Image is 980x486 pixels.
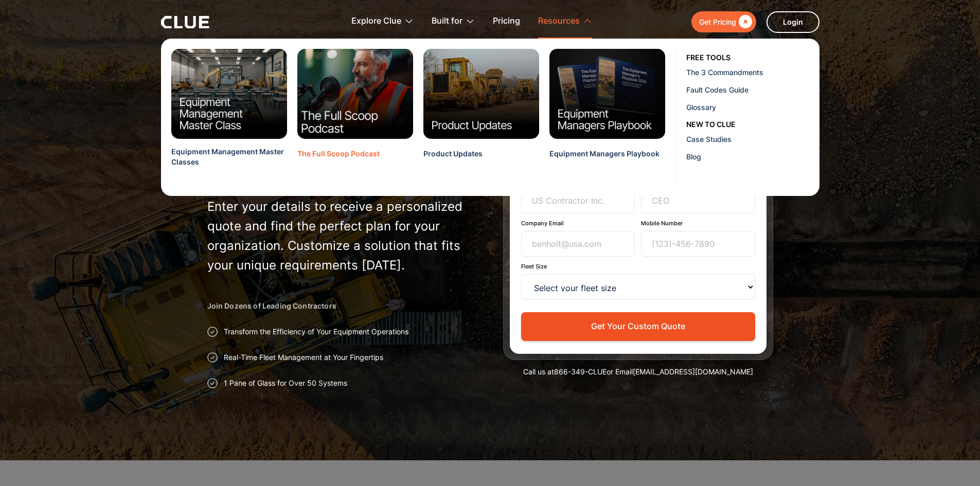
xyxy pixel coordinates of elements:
div: Fault Codes Guide [686,84,812,95]
a: Pricing [493,5,520,38]
img: Clue Product Updates [423,49,539,139]
div: free tools [686,52,730,63]
a: Get Pricing [691,11,756,32]
img: Equipment Management MasterClasses [171,49,287,139]
label: Fleet Size [521,263,755,270]
a: Case Studies [686,130,816,148]
a: Glossary [686,98,816,116]
input: (123)-456-7890 [641,231,755,257]
img: Approval checkmark icon [207,327,218,337]
img: Equipment Managers Playbook [549,49,665,139]
a: Equipment Management Master Classes [171,147,287,181]
img: Approval checkmark icon [207,378,218,388]
a: 866-349-CLUE [554,367,607,376]
input: benholt@usa.com [521,231,635,257]
a: The 3 Commandments [686,63,816,81]
div: Resources [538,5,580,38]
a: Equipment Managers Playbook [549,149,660,172]
p: Real-Time Fleet Management at Your Fingertips [224,352,383,363]
div: Case Studies [686,134,812,145]
a: Login [767,11,819,33]
p: Transform the Efficiency of Your Equipment Operations [224,327,408,337]
img: Approval checkmark icon [207,352,218,363]
a: [EMAIL_ADDRESS][DOMAIN_NAME] [633,367,753,376]
div: The 3 Commandments [686,67,812,78]
div: Blog [686,151,812,162]
div: Glossary [686,102,812,113]
div:  [736,15,752,28]
input: CEO [641,188,755,213]
p: Enter your details to receive a personalized quote and find the perfect plan for your organizatio... [207,197,477,275]
div: New to clue [686,119,736,130]
div: Product Updates [423,149,483,159]
input: US Contractor Inc. [521,188,635,213]
div: Explore Clue [351,5,414,38]
h2: Join Dozens of Leading Contractors [207,301,477,311]
div: The Full Scoop Podcast [297,149,380,159]
div: Built for [432,5,462,38]
p: 1 Pane of Glass for Over 50 Systems [224,378,347,388]
div: Call us at or Email [503,367,773,377]
div: Equipment Management Master Classes [171,147,287,168]
a: Product Updates [423,149,483,172]
button: Get Your Custom Quote [521,312,755,340]
div: Equipment Managers Playbook [549,149,660,159]
a: Fault Codes Guide [686,81,816,98]
div: Resources [538,5,592,38]
a: Blog [686,148,816,165]
img: Clue Full Scoop Podcast [291,44,419,143]
div: Explore Clue [351,5,401,38]
div: Built for [432,5,475,38]
nav: Resources [161,39,819,196]
a: The Full Scoop Podcast [297,149,380,172]
label: Company Email [521,220,635,227]
label: Mobile Number [641,220,755,227]
div: Get Pricing [699,15,736,28]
